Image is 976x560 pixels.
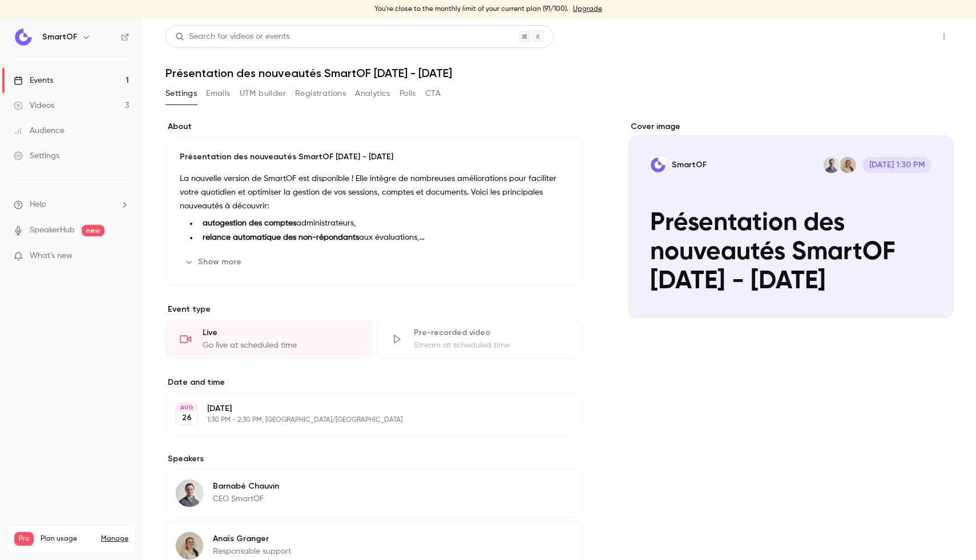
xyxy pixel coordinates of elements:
[203,327,358,339] div: Live
[14,125,64,136] div: Audience
[213,533,291,545] p: Anaïs Granger
[213,493,279,505] p: CEO SmartOF
[166,469,583,517] div: Barnabé ChauvinBarnabé ChauvinCEO SmartOF
[400,84,416,103] button: Polls
[881,25,926,48] button: Share
[295,84,346,103] button: Registrations
[14,532,34,546] span: Pro
[30,250,72,262] span: What's new
[180,151,568,163] p: Présentation des nouveautés SmartOF [DATE] - [DATE]
[30,224,75,236] a: SpeakerHub
[166,453,583,465] label: Speakers
[377,320,583,358] div: Pre-recorded videoStream at scheduled time
[176,404,197,412] div: AUG
[82,225,104,236] span: new
[203,340,358,351] div: Go live at scheduled time
[14,150,59,162] div: Settings
[213,546,291,557] p: Responsable support
[207,403,522,414] p: [DATE]
[203,219,296,227] strong: autogestion des comptes
[115,251,129,261] iframe: Noticeable Trigger
[14,100,54,111] div: Videos
[166,304,583,315] p: Event type
[355,84,390,103] button: Analytics
[182,412,192,424] p: 26
[573,5,602,14] a: Upgrade
[166,121,583,132] label: About
[240,84,286,103] button: UTM builder
[203,233,359,241] strong: relance automatique des non-répondants
[101,534,128,543] a: Manage
[166,84,197,103] button: Settings
[30,199,46,211] span: Help
[176,480,203,507] img: Barnabé Chauvin
[166,320,372,358] div: LiveGo live at scheduled time
[207,416,522,425] p: 1:30 PM - 2:30 PM, [GEOGRAPHIC_DATA]/[GEOGRAPHIC_DATA]
[628,121,953,318] section: Cover image
[414,340,569,351] div: Stream at scheduled time
[42,31,77,43] h6: SmartOF
[180,253,248,271] button: Show more
[175,31,289,43] div: Search for videos or events
[41,534,94,543] span: Plan usage
[425,84,441,103] button: CTA
[180,172,568,213] p: La nouvelle version de SmartOF est disponible ! Elle intègre de nombreuses améliorations pour fac...
[166,66,953,80] h1: Présentation des nouveautés SmartOF [DATE] - [DATE]
[206,84,230,103] button: Emails
[14,75,53,86] div: Events
[14,28,33,46] img: SmartOF
[414,327,569,339] div: Pre-recorded video
[213,481,279,492] p: Barnabé Chauvin
[198,232,568,244] li: aux évaluations,
[198,217,568,229] li: administrateurs,
[176,532,203,559] img: Anaïs Granger
[628,121,953,132] label: Cover image
[166,377,583,388] label: Date and time
[14,199,129,211] li: help-dropdown-opener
